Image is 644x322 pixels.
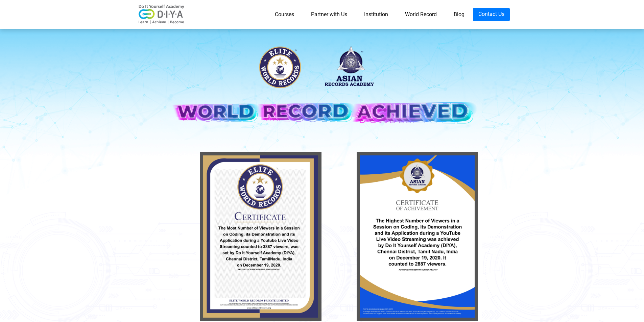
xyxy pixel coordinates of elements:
[266,8,303,21] a: Courses
[473,8,510,21] a: Contact Us
[135,4,189,25] img: logo-v2.png
[167,40,478,141] img: banner-desk.png
[397,8,445,21] a: World Record
[303,8,356,21] a: Partner with Us
[200,152,321,321] img: Certificate 1
[445,8,473,21] a: Blog
[356,8,397,21] a: Institution
[357,152,478,321] img: Certificate 2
